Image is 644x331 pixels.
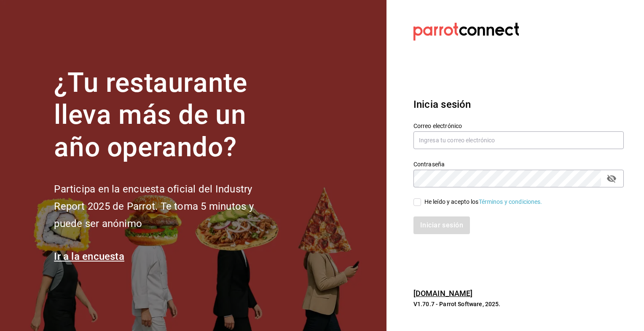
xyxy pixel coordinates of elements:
p: V1.70.7 - Parrot Software, 2025. [413,300,624,308]
a: Términos y condiciones. [479,198,542,205]
h1: ¿Tu restaurante lleva más de un año operando? [54,67,282,164]
div: He leído y acepto los [424,198,542,206]
a: [DOMAIN_NAME] [413,289,473,298]
button: passwordField [604,171,619,186]
h2: Participa en la encuesta oficial del Industry Report 2025 de Parrot. Te toma 5 minutos y puede se... [54,181,282,232]
input: Ingresa tu correo electrónico [413,131,624,149]
label: Contraseña [413,161,624,167]
a: Ir a la encuesta [54,251,124,262]
label: Correo electrónico [413,123,624,128]
h3: Inicia sesión [413,97,624,112]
